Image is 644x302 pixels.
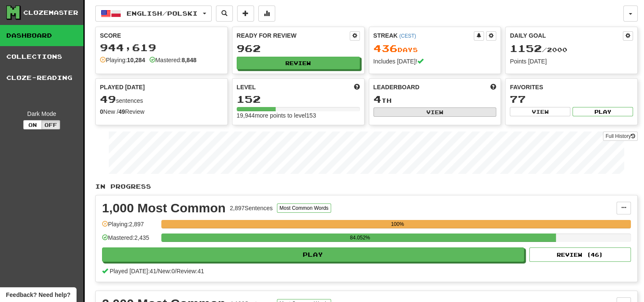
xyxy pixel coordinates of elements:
span: Level [237,83,256,91]
div: Points [DATE] [510,57,633,66]
div: 19,944 more points to level 153 [237,111,360,120]
span: 1152 [510,42,542,54]
button: Play [102,247,524,262]
a: Full History [603,132,638,141]
div: Score [100,31,223,40]
div: 77 [510,94,633,104]
div: Day s [373,43,497,54]
p: In Progress [95,182,638,191]
button: View [373,107,497,117]
div: 2,897 Sentences [230,204,273,212]
div: Ready for Review [237,31,350,40]
span: / [175,268,177,275]
div: Streak [373,31,474,40]
span: / [156,268,158,275]
span: Open feedback widget [6,291,70,299]
div: Clozemaster [23,8,78,17]
button: Add sentence to collection [237,5,254,22]
span: Score more points to level up [354,83,360,91]
div: 152 [237,94,360,104]
div: 962 [237,43,360,54]
button: Most Common Words [277,203,331,213]
span: 4 [373,93,381,105]
div: Daily Goal [510,31,623,41]
button: Review [237,57,360,69]
span: 49 [100,93,116,105]
div: 1,000 Most Common [102,202,226,214]
div: Playing: [100,56,145,64]
div: 100% [164,220,631,228]
strong: 0 [100,108,103,115]
span: New: 0 [158,268,175,275]
button: English/Polski [95,5,212,22]
div: Includes [DATE]! [373,57,497,66]
div: New / Review [100,107,223,116]
div: 944,619 [100,42,223,53]
div: Mastered: 2,435 [102,233,157,247]
span: Played [DATE]: 41 [110,268,156,275]
div: Dark Mode [6,110,77,118]
strong: 8,848 [182,57,196,63]
div: Mastered: [149,56,196,64]
button: More stats [258,5,275,22]
span: Review: 41 [177,268,204,275]
button: On [23,120,42,129]
span: Leaderboard [373,83,420,91]
span: 436 [373,42,398,54]
strong: 49 [119,108,125,115]
button: Play [572,107,633,116]
span: English / Polski [127,10,198,17]
div: sentences [100,94,223,105]
div: Favorites [510,83,633,91]
span: / 2000 [510,46,567,53]
span: This week in points, UTC [490,83,496,91]
button: Off [41,120,60,129]
div: Playing: 2,897 [102,220,157,234]
button: View [510,107,570,116]
div: 84.052% [164,233,556,242]
strong: 10,284 [127,57,145,63]
a: (CEST) [399,33,416,39]
div: th [373,94,497,105]
button: Review (46) [529,247,631,262]
span: Played [DATE] [100,83,145,91]
button: Search sentences [216,5,233,22]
